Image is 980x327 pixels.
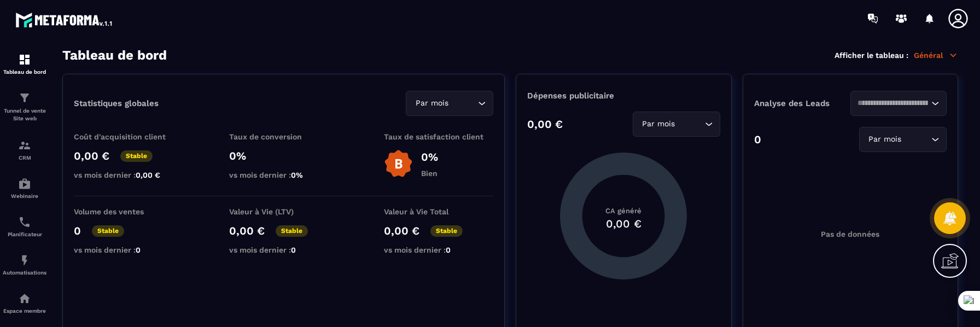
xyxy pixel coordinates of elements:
[136,171,160,179] span: 0,00 €
[3,131,46,169] a: formationformationCRM
[92,225,124,237] p: Stable
[527,91,720,101] p: Dépenses publicitaire
[3,207,46,246] a: schedulerschedulerPlanificateur
[866,133,904,145] span: Par mois
[3,83,46,131] a: formationformationTunnel de vente Site web
[430,225,463,237] p: Stable
[229,224,265,237] p: 0,00 €
[276,225,308,237] p: Stable
[384,132,493,141] p: Taux de satisfaction client
[3,246,46,284] a: automationsautomationsAutomatisations
[18,177,31,190] img: automations
[3,308,46,314] p: Espace membre
[18,91,31,104] img: formation
[18,139,31,152] img: formation
[62,48,167,63] h3: Tableau de bord
[74,246,183,254] p: vs mois dernier :
[120,150,153,162] p: Stable
[291,246,296,254] span: 0
[74,149,109,162] p: 0,00 €
[914,50,958,60] p: Général
[384,246,493,254] p: vs mois dernier :
[406,91,493,116] div: Search for option
[74,171,183,179] p: vs mois dernier :
[384,224,419,237] p: 0,00 €
[384,149,413,178] img: b-badge-o.b3b20ee6.svg
[18,292,31,305] img: automations
[3,193,46,199] p: Webinaire
[18,254,31,267] img: automations
[904,133,929,145] input: Search for option
[136,246,141,254] span: 0
[857,97,929,109] input: Search for option
[229,207,339,216] p: Valeur à Vie (LTV)
[413,97,451,109] span: Par mois
[229,132,339,141] p: Taux de conversion
[446,246,451,254] span: 0
[3,107,46,122] p: Tunnel de vente Site web
[15,10,114,30] img: logo
[421,169,438,178] p: Bien
[229,149,339,162] p: 0%
[74,132,183,141] p: Coût d'acquisition client
[3,169,46,207] a: automationsautomationsWebinaire
[291,171,303,179] span: 0%
[821,230,879,238] p: Pas de données
[18,215,31,229] img: scheduler
[384,207,493,216] p: Valeur à Vie Total
[229,246,339,254] p: vs mois dernier :
[754,133,761,146] p: 0
[3,270,46,276] p: Automatisations
[3,45,46,83] a: formationformationTableau de bord
[835,51,908,60] p: Afficher le tableau :
[74,224,81,237] p: 0
[527,118,563,131] p: 0,00 €
[850,91,947,116] div: Search for option
[74,207,183,216] p: Volume des ventes
[3,155,46,161] p: CRM
[3,69,46,75] p: Tableau de bord
[633,112,720,137] div: Search for option
[3,284,46,322] a: automationsautomationsEspace membre
[421,150,438,163] p: 0%
[678,118,702,130] input: Search for option
[74,98,159,108] p: Statistiques globales
[229,171,339,179] p: vs mois dernier :
[451,97,475,109] input: Search for option
[640,118,678,130] span: Par mois
[859,127,947,152] div: Search for option
[18,53,31,66] img: formation
[3,231,46,237] p: Planificateur
[754,98,850,108] p: Analyse des Leads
